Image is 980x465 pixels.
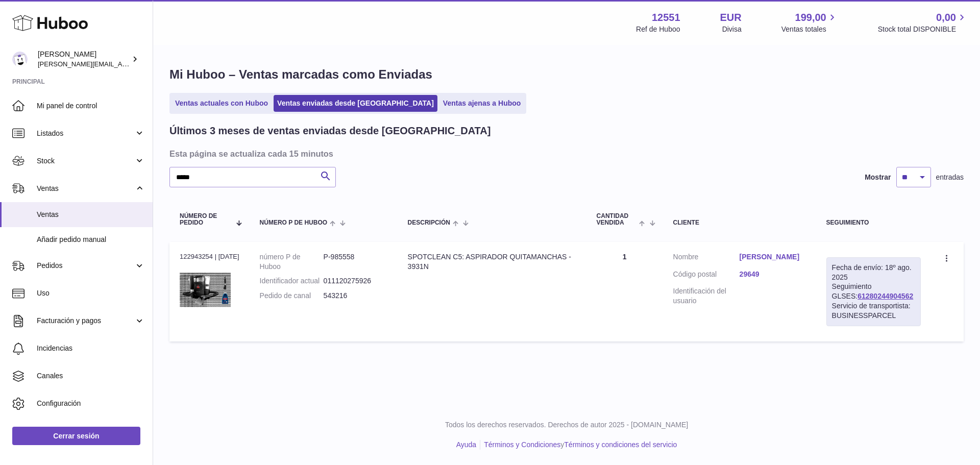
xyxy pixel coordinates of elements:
div: Divisa [722,25,742,34]
span: [PERSON_NAME][EMAIL_ADDRESS][PERSON_NAME][DOMAIN_NAME] [38,60,259,68]
span: Cantidad vendida [597,213,637,226]
div: Servicio de transportista: BUSINESSPARCEL [832,301,915,321]
a: Términos y Condiciones [484,440,560,449]
a: 29649 [740,270,806,279]
span: Configuración [37,399,145,408]
span: Número de pedido [180,213,230,226]
img: gerardo.montoiro@cleverenterprise.es [12,52,28,67]
h1: Mi Huboo – Ventas marcadas como Enviadas [169,66,964,83]
p: Todos los derechos reservados. Derechos de autor 2025 - [DOMAIN_NAME] [161,420,972,430]
span: Stock total DISPONIBLE [878,25,968,34]
img: 1716199133.jpg [180,264,231,315]
span: Ventas totales [781,25,838,34]
a: 61280244904562 [857,292,913,300]
td: 1 [586,242,663,341]
span: Canales [37,371,145,381]
dt: Nombre [673,252,740,264]
div: Cliente [673,219,806,226]
dd: 543216 [324,291,387,301]
span: Listados [37,129,134,138]
strong: 12551 [652,11,680,25]
a: Ayuda [456,440,476,449]
a: 199,00 Ventas totales [781,11,838,34]
div: Ref de Huboo [636,25,680,34]
a: Términos y condiciones del servicio [564,440,677,449]
span: Incidencias [37,344,145,353]
span: Descripción [408,219,450,226]
dt: Código postal [673,270,740,282]
a: Ventas ajenas a Huboo [439,95,525,112]
h2: Últimos 3 meses de ventas enviadas desde [GEOGRAPHIC_DATA] [169,124,491,138]
div: Seguimiento GLSES: [826,257,921,326]
span: Pedidos [37,261,134,271]
dt: número P de Huboo [260,252,324,272]
span: Añadir pedido manual [37,235,145,244]
a: Ventas actuales con Huboo [171,95,272,112]
span: Facturación y pagos [37,316,134,326]
dt: Pedido de canal [260,291,324,301]
div: Seguimiento [826,219,921,226]
label: Mostrar [865,173,891,182]
span: 199,00 [795,11,826,25]
span: 0,00 [936,11,956,25]
a: [PERSON_NAME] [740,252,806,262]
div: [PERSON_NAME] [38,50,130,69]
dt: Identificador actual [260,276,324,286]
h3: Esta página se actualiza cada 15 minutos [169,148,961,159]
span: Uso [37,288,145,298]
span: Stock [37,156,134,166]
span: Ventas [37,210,145,219]
dt: Identificación del usuario [673,286,740,306]
a: Cerrar sesión [12,427,140,445]
span: número P de Huboo [260,219,327,226]
a: 0,00 Stock total DISPONIBLE [878,11,968,34]
span: Mi panel de control [37,101,145,111]
span: entradas [936,173,964,182]
a: Ventas enviadas desde [GEOGRAPHIC_DATA] [274,95,437,112]
dd: 011120275926 [324,276,387,286]
div: 122943254 | [DATE] [180,252,239,261]
div: Fecha de envío: 18º ago. 2025 [832,263,915,282]
span: Ventas [37,184,134,193]
dd: P-985558 [324,252,387,272]
li: y [480,440,677,450]
div: SPOTCLEAN C5: ASPIRADOR QUITAMANCHAS - 3931N [408,252,576,272]
strong: EUR [720,11,742,25]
